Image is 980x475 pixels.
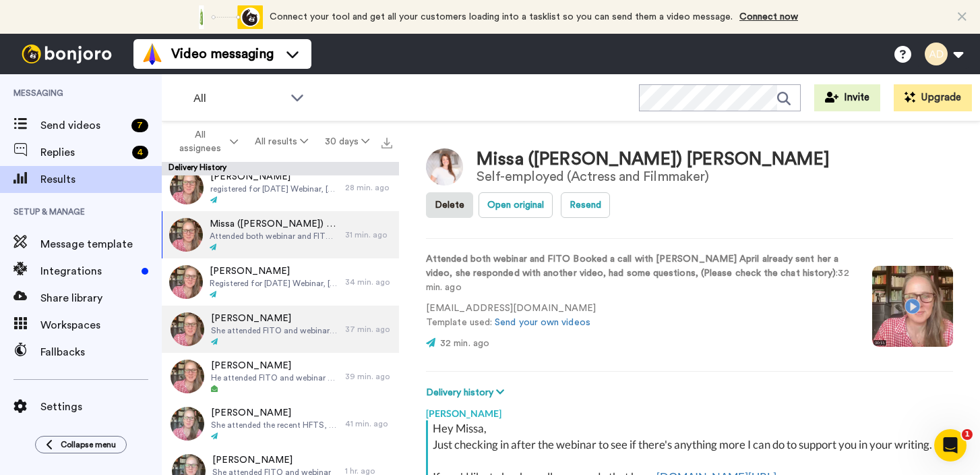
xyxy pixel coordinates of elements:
[211,312,338,325] span: [PERSON_NAME]
[40,144,127,161] span: Replies
[173,128,227,155] span: All assignees
[426,302,852,330] p: [EMAIL_ADDRESS][DOMAIN_NAME] Template used:
[40,236,162,252] span: Message template
[40,344,162,360] span: Fallbacks
[345,418,392,429] div: 41 min. ago
[211,359,338,372] span: [PERSON_NAME]
[16,45,117,63] img: bj-logo-header-white.svg
[894,84,972,111] button: Upgrade
[132,146,148,159] div: 4
[162,164,399,211] a: [PERSON_NAME]registered for [DATE] Webinar, [DATE] Webinar, [DATE] Webinar and the recent webinar...
[212,453,331,467] span: [PERSON_NAME]
[40,317,162,333] span: Workspaces
[345,371,392,382] div: 39 min. ago
[35,436,127,453] button: Collapse menu
[426,400,953,420] div: [PERSON_NAME]
[377,132,396,152] button: Export all results that match these filters now.
[561,192,610,218] button: Resend
[962,429,973,440] span: 1
[381,138,392,148] img: export.svg
[270,12,733,22] span: Connect your tool and get all your customers loading into a tasklist so you can send them a video...
[247,130,317,154] button: All results
[739,12,798,22] a: Connect now
[171,312,204,346] img: cd10b313-7c1c-40ad-be9a-a1586a15710d-thumb.jpg
[211,372,338,383] span: He attended FITO and webinar He had a FITO call with APril
[189,5,263,29] div: animation
[40,263,136,279] span: Integrations
[170,171,204,204] img: 264664f6-75b4-4120-9d52-8dbbd3f2f3a5-thumb.jpg
[193,90,284,107] span: All
[162,211,399,258] a: Missa ([PERSON_NAME]) [PERSON_NAME]Attended both webinar and FITO Booked a call with [PERSON_NAME...
[479,192,553,218] button: Open original
[40,171,162,188] span: Results
[426,148,463,186] img: Image of Missa (Melissa) Haas
[164,123,247,161] button: All assignees
[171,45,274,63] span: Video messaging
[211,420,338,430] span: She attended the recent HFTS, webinar and FITO
[169,218,203,252] img: 53a15917-76f6-4ff9-84de-90c3ec211778-thumb.jpg
[345,182,392,193] div: 28 min. ago
[210,217,338,231] span: Missa ([PERSON_NAME]) [PERSON_NAME]
[40,290,162,306] span: Share library
[211,325,338,336] span: She attended FITO and webinar She had a FITO call with April
[440,339,489,348] span: 32 min. ago
[162,258,399,306] a: [PERSON_NAME]Registered for [DATE] Webinar, [DATE] Webinar ,Hooked From The Start ([DATE]), Hooke...
[426,385,508,400] button: Delivery history
[426,254,838,278] strong: Attended both webinar and FITO Booked a call with [PERSON_NAME] April already sent her a video, s...
[477,150,830,169] div: Missa ([PERSON_NAME]) [PERSON_NAME]
[426,192,473,218] button: Delete
[61,439,116,450] span: Collapse menu
[934,429,967,462] iframe: Intercom live chat
[162,400,399,447] a: [PERSON_NAME]She attended the recent HFTS, webinar and FITO41 min. ago
[162,162,399,175] div: Delivery History
[345,277,392,287] div: 34 min. ago
[40,117,126,134] span: Send videos
[345,324,392,335] div: 37 min. ago
[131,119,148,132] div: 7
[316,130,377,154] button: 30 days
[171,407,204,441] img: d4492c66-2247-4470-a917-cecd393c416c-thumb.jpg
[162,353,399,400] a: [PERSON_NAME]He attended FITO and webinar He had a FITO call with APril39 min. ago
[210,264,338,278] span: [PERSON_NAME]
[210,170,338,184] span: [PERSON_NAME]
[477,169,830,184] div: Self-employed (Actress and Filmmaker)
[171,360,204,393] img: 712948dc-19f7-4ebf-b1c3-81a36abba398-thumb.jpg
[169,265,203,299] img: a7deb7bb-4343-452b-88d2-f4469df41549-thumb.jpg
[210,278,338,289] span: Registered for [DATE] Webinar, [DATE] Webinar ,Hooked From The Start ([DATE]), Hooked From The St...
[345,229,392,240] div: 31 min. ago
[40,399,162,415] span: Settings
[210,184,338,194] span: registered for [DATE] Webinar, [DATE] Webinar, [DATE] Webinar and the recent webinar and FITO
[814,84,880,111] button: Invite
[142,43,163,65] img: vm-color.svg
[426,252,852,295] p: : 32 min. ago
[211,406,338,420] span: [PERSON_NAME]
[210,231,338,242] span: Attended both webinar and FITO Booked a call with [PERSON_NAME] April already sent her a video, s...
[495,318,590,327] a: Send your own videos
[162,306,399,353] a: [PERSON_NAME]She attended FITO and webinar She had a FITO call with April37 min. ago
